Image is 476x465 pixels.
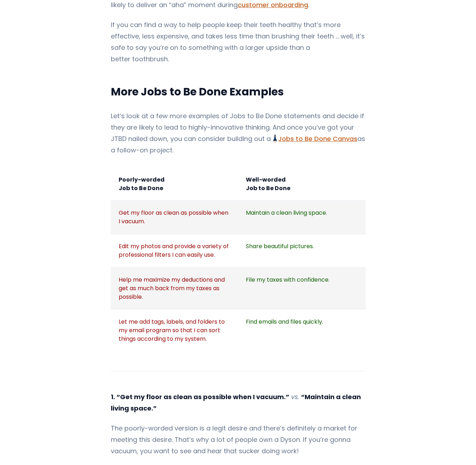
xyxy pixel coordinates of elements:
em: vs. [291,392,299,401]
td: Let me add tags, labels, and folders to my email program so that I can sort things according to m... [111,309,238,351]
p: If you can find a way to help people keep their teeth healthy that’s more effective, less expensi... [111,19,366,65]
p: The poorly-worded version is a legit desire and there’s definitely a market for meeting this desi... [111,423,366,457]
td: Get my floor as clean as possible when I vacuum. [111,201,238,234]
td: Edit my photos and provide a variety of professional filters I can easily use. [111,234,238,267]
strong: 1. “Get my floor as clean as possible when I vacuum.” [111,392,289,401]
td: Find emails and files quickly. [238,309,366,351]
p: Let’s look at a few more examples of Jobs to Be Done statements and decide if they are likely to ... [111,110,366,156]
td: File my taxes with confidence. [238,267,366,309]
a: customer onboarding [238,0,308,9]
strong: Poorly-worded Job to Be Done [119,176,165,192]
strong: Well-worded Job to Be Done [246,176,290,192]
td: Help me maximize my deductions and get as much back from my taxes as possible. [111,267,238,309]
td: Share beautiful pictures. [238,234,366,267]
td: Maintain a clean living space. [238,201,366,234]
a: Jobs to Be Done Canvas [273,134,357,143]
h2: More Jobs to Be Done Examples [111,85,366,99]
